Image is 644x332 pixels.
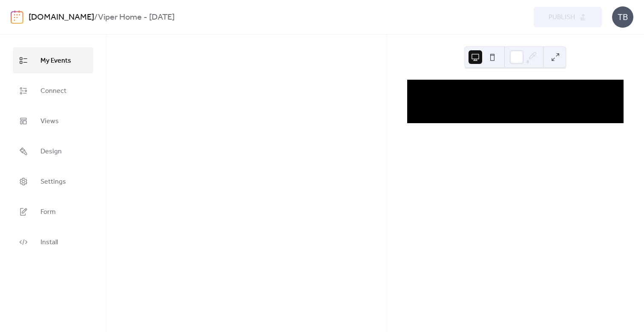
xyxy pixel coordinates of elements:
a: Install [13,229,93,255]
span: My Events [40,54,71,67]
a: Views [13,108,93,134]
span: Design [40,145,62,158]
span: Views [40,115,59,128]
img: logo [11,10,23,24]
a: Connect [13,78,93,104]
b: Viper Home - [DATE] [98,9,175,26]
span: Form [40,205,56,219]
div: TB [612,6,633,28]
span: Connect [40,84,66,98]
b: / [94,9,98,26]
span: Settings [40,175,66,188]
a: Design [13,138,93,164]
a: Form [13,199,93,225]
a: [DOMAIN_NAME] [29,9,94,26]
a: My Events [13,47,93,73]
a: Settings [13,168,93,194]
span: Install [40,236,58,249]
